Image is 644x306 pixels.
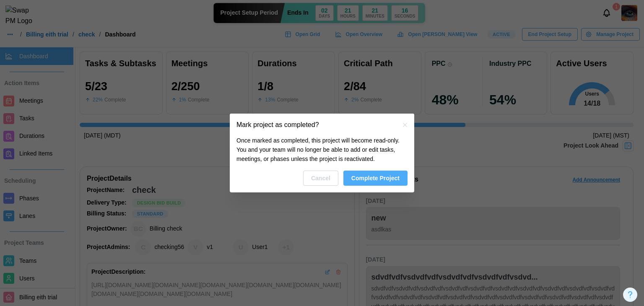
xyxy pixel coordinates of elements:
[236,136,408,163] div: Once marked as completed, this project will become read-only. You and your team will no longer be...
[236,122,319,128] h2: Mark project as completed?
[311,171,330,185] span: Cancel
[303,171,338,186] button: Cancel
[351,171,400,185] span: Complete Project
[343,171,408,186] button: Complete Project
